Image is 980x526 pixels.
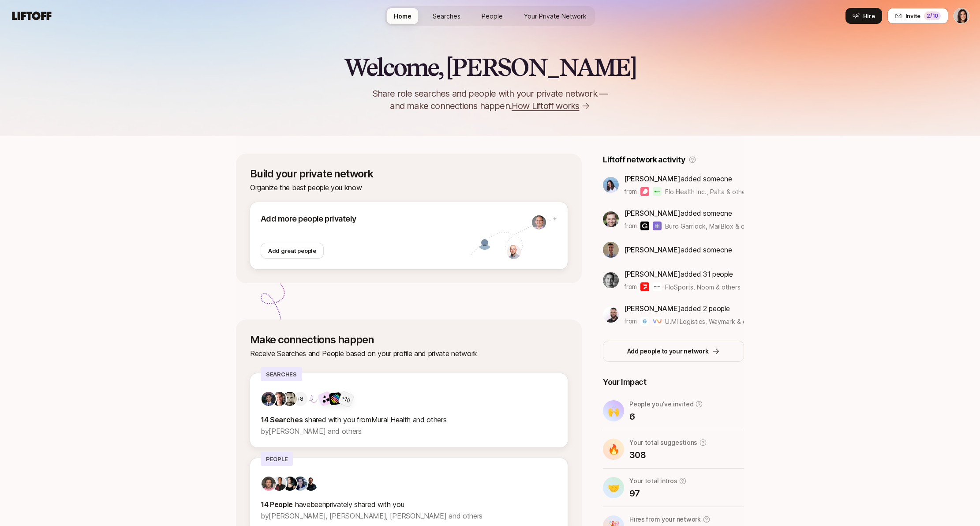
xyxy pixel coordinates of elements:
[304,477,318,491] img: ACg8ocIkDTL3-aTJPCC6zF-UTLIXBF4K0l6XE8Bv4u6zd-KODelM=s160-c
[603,272,619,288] img: c9ec108b_ae55_4b17_a79d_60d0fe092c2e.jpg
[344,54,636,80] h2: Welcome, [PERSON_NAME]
[887,8,948,24] button: Invite2/10
[512,100,590,112] a: How Liftoff works
[250,168,568,180] p: Build your private network
[629,487,687,500] p: 97
[624,207,744,219] p: added someone
[340,394,352,405] div: + 10
[924,11,941,20] div: 2 /10
[475,8,510,24] a: People
[478,236,492,250] img: 9c8pery4andzj6ohjkjp54ma2
[624,304,681,313] span: [PERSON_NAME]
[624,268,741,280] p: added 31 people
[954,8,969,23] img: Eleanor Morgan
[283,477,297,491] img: 539a6eb7_bc0e_4fa2_8ad9_ee091919e8d1.jpg
[640,187,649,196] img: Flo Health Inc.
[295,500,326,509] span: have been
[640,222,649,230] img: Büro Garriock
[261,499,557,510] p: privately shared with you
[603,376,744,388] p: Your Impact
[629,399,693,410] p: People you’ve invited
[272,392,286,406] img: 8cb3e434_9646_4a7a_9a3b_672daafcbcea.jpg
[426,8,468,24] a: Searches
[329,392,342,405] img: Yarn
[305,415,446,424] span: shared with you from Mural Health and others
[653,317,662,326] img: Waymark
[261,500,293,509] strong: 14 People
[653,187,662,196] img: Palta
[624,209,681,218] span: [PERSON_NAME]
[387,8,419,24] a: Home
[433,12,460,20] span: Searches
[905,11,920,20] span: Invite
[297,394,304,403] p: +8
[512,100,579,112] span: How Liftoff works
[624,174,681,183] span: [PERSON_NAME]
[624,173,744,184] p: added someone
[262,392,276,406] img: 4640b0e7_2b03_4c4f_be34_fa460c2e5c38.jpg
[603,211,619,227] img: 29c9c890_bc4d_403a_8b3b_d223074f78c4.jpg
[603,400,624,421] div: 🙌
[603,177,619,193] img: 3b21b1e9_db0a_4655_a67f_ab9b1489a185.jpg
[624,244,732,255] p: added someone
[603,439,624,460] div: 🔥
[603,242,619,258] img: bf8f663c_42d6_4f7d_af6b_5f71b9527721.jpg
[624,316,637,327] p: from
[653,282,662,291] img: Noom
[261,367,302,381] p: Searches
[394,12,411,20] span: Home
[261,511,483,520] span: by [PERSON_NAME], [PERSON_NAME], [PERSON_NAME] and others
[665,318,762,325] span: U.MI Logistics, Waymark & others
[358,87,622,112] p: Share role searches and people with your private network — and make connections happen.
[603,341,744,362] button: Add people to your network
[261,425,557,437] p: by [PERSON_NAME] and others
[629,437,697,448] p: Your total suggestions
[629,514,701,525] p: Hires from your network
[603,477,624,498] div: 🤝
[507,245,521,259] img: 1560179406029
[629,476,677,486] p: Your total intros
[261,452,293,466] p: People
[482,12,503,20] span: People
[629,449,707,461] p: 308
[624,303,744,314] p: added 2 people
[629,410,703,423] p: 6
[524,12,587,20] span: Your Private Network
[954,8,969,24] button: Eleanor Morgan
[532,215,546,229] img: 1726861401364
[624,221,637,231] p: from
[261,415,303,424] strong: 14 Searches
[665,222,744,231] span: Büro Garriock, MailBlox & others
[603,154,685,166] p: Liftoff network activity
[624,245,681,254] span: [PERSON_NAME]
[624,282,637,292] p: from
[665,282,741,292] span: FloSports, Noom & others
[863,11,875,20] span: Hire
[272,477,286,491] img: ACg8ocKfD4J6FzG9_HAYQ9B8sLvPSEBLQEDmbHTY_vjoi9sRmV9s2RKt=s160-c
[250,334,568,346] p: Make connections happen
[262,477,276,491] img: be759a5f_470b_4f28_a2aa_5434c985ebf0.jpg
[624,186,637,197] p: from
[261,213,471,225] p: Add more people privately
[627,346,709,357] p: Add people to your network
[653,222,662,230] img: MailBlox
[603,307,619,323] img: 626c30b8_a68b_4edd_b6b6_6c0bd0d4b8c0.jpg
[517,8,594,24] a: Your Private Network
[640,282,649,291] img: FloSports
[283,392,297,406] img: 5645d9d2_9ee7_4686_ba2c_9eb8f9974f51.jpg
[261,243,324,259] button: Add great people
[665,187,744,196] span: Flo Health Inc., Palta & others
[845,8,882,24] button: Hire
[250,348,568,359] p: Receive Searches and People based on your profile and private network
[250,182,568,193] p: Organize the best people you know
[640,317,649,326] img: U.MI Logistics
[624,270,681,278] span: [PERSON_NAME]
[293,477,307,491] img: f3789128_d726_40af_ba80_c488df0e0488.jpg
